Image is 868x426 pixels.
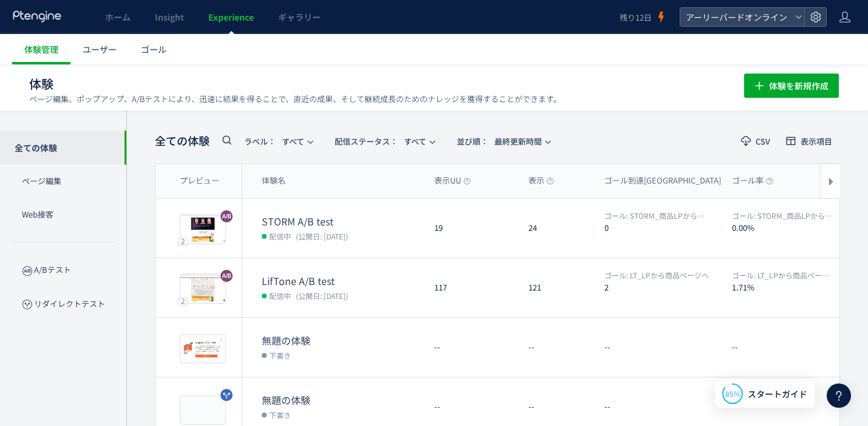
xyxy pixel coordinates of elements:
[244,131,304,151] span: すべて
[604,342,722,353] dt: --
[180,275,225,303] img: e0f7cdd9c59890a43fe3874767f072331757559626423.jpeg
[604,281,722,293] dt: 2
[83,43,117,55] span: ユーザー
[183,337,223,360] img: 622b78c9b6c4c1ae9a1e4191b1e89b711757546726773.png
[725,388,740,399] span: 85%
[733,131,778,151] button: CSV
[604,270,709,280] span: LT_LPから商品ページへ
[178,297,188,305] div: 2
[180,175,219,187] span: プレビュー
[604,175,731,187] span: ゴール到達[GEOGRAPHIC_DATA]
[269,349,291,361] span: 下書き
[208,11,254,23] span: Experience
[105,11,131,23] span: ホーム
[29,94,561,105] p: ページ編集、ポップアップ、A/Bテストにより、迅速に結果を得ることで、直近の成果、そして継続成長のためのナレッジを獲得することができます。
[682,8,790,26] span: アーリーバードオンライン
[262,274,425,288] dt: LifTone A/B test
[24,43,58,55] span: 体験管理
[262,334,425,348] dt: 無題の体験
[244,136,276,147] span: ラベル：
[519,199,595,258] div: 24
[335,136,398,147] span: 配信ステータス​：
[528,175,554,187] span: 表示
[327,131,442,151] button: 配信ステータス​：すべて
[155,11,184,23] span: Insight
[457,136,488,147] span: 並び順：
[155,133,210,149] span: 全ての体験
[269,230,291,242] span: 配信中
[236,131,320,151] button: ラベル：すべて
[457,131,542,151] span: 最終更新時間
[801,137,832,145] span: 表示項目
[744,74,839,98] button: 体験を新規作成
[604,401,722,413] dt: --
[519,318,595,377] div: --
[141,43,166,55] span: ゴール
[262,393,425,407] dt: 無題の体験
[519,258,595,317] div: 121
[748,388,807,400] span: スタートガイド
[425,258,519,317] div: 117
[434,175,471,187] span: 表示UU
[778,131,840,151] button: 表示項目
[425,199,519,258] div: 19
[335,131,426,151] span: すべて
[178,237,188,246] div: 2
[620,12,652,23] span: 残り12日
[604,210,711,221] span: STORM_商品LPから商品ページへ
[732,175,773,187] span: ゴール率
[29,75,717,93] h1: 体験
[425,318,519,377] div: --
[269,289,291,301] span: 配信中
[296,231,348,241] span: (公開日: [DATE])
[262,175,285,187] span: 体験名
[278,11,321,23] span: ギャラリー
[756,137,770,145] span: CSV
[769,74,829,98] span: 体験を新規作成
[269,408,291,421] span: 下書き
[296,290,348,301] span: (公開日: [DATE])
[262,215,425,228] dt: STORM A/B test
[604,222,722,233] dt: 0
[449,131,557,151] button: 並び順：最終更新時間
[180,216,225,244] img: a27df4b6323eafd39b2df2b22afa62821757570050893.jpeg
